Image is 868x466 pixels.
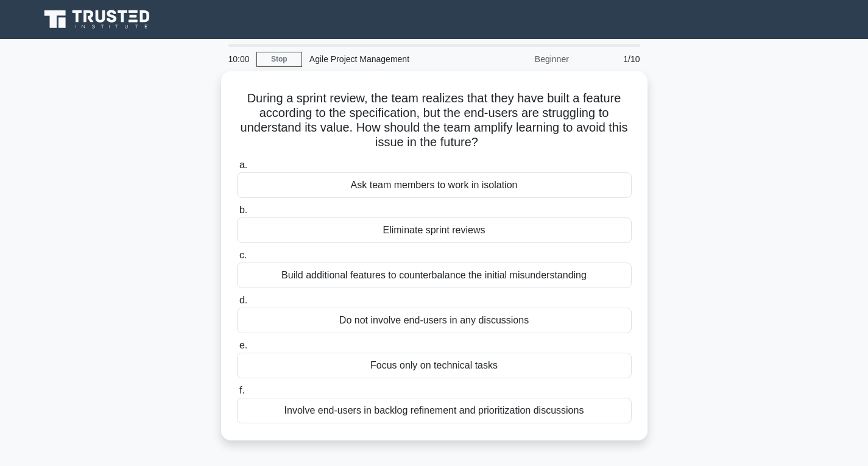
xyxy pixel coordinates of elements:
[239,205,247,215] span: b.
[239,160,247,170] span: a.
[237,353,632,378] div: Focus only on technical tasks
[256,52,302,67] a: Stop
[237,172,632,198] div: Ask team members to work in isolation
[239,295,247,305] span: d.
[221,47,256,71] div: 10:00
[237,308,632,333] div: Do not involve end-users in any discussions
[470,47,576,71] div: Beginner
[236,91,633,150] h5: During a sprint review, the team realizes that they have built a feature according to the specifi...
[576,47,647,71] div: 1/10
[239,340,247,350] span: e.
[302,47,470,71] div: Agile Project Management
[239,250,247,260] span: c.
[239,385,245,395] span: f.
[237,217,632,243] div: Eliminate sprint reviews
[237,263,632,288] div: Build additional features to counterbalance the initial misunderstanding
[237,398,632,423] div: Involve end-users in backlog refinement and prioritization discussions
